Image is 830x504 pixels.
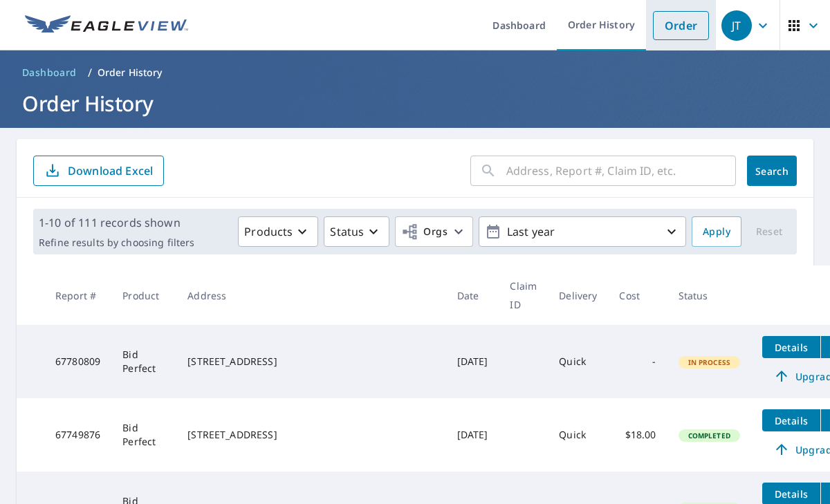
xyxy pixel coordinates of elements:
[401,223,448,241] span: Orgs
[98,66,163,80] p: Order History
[771,341,812,354] span: Details
[771,414,812,427] span: Details
[548,398,608,472] td: Quick
[446,398,499,472] td: [DATE]
[330,223,364,240] p: Status
[176,265,445,325] th: Address
[499,265,548,325] th: Claim ID
[762,336,820,358] button: detailsBtn-67780809
[479,216,686,247] button: Last year
[703,223,730,241] span: Apply
[39,214,194,231] p: 1-10 of 111 records shown
[680,357,739,367] span: In Process
[25,15,188,36] img: EV Logo
[721,10,752,41] div: JT
[44,325,111,398] td: 67780809
[39,236,194,249] p: Refine results by choosing filters
[88,64,92,81] li: /
[187,428,434,442] div: [STREET_ADDRESS]
[762,409,820,431] button: detailsBtn-67749876
[608,325,667,398] td: -
[111,398,176,472] td: Bid Perfect
[33,156,164,186] button: Download Excel
[44,265,111,325] th: Report #
[608,265,667,325] th: Cost
[111,325,176,398] td: Bid Perfect
[22,66,77,80] span: Dashboard
[548,265,608,325] th: Delivery
[44,398,111,472] td: 67749876
[653,11,709,40] a: Order
[608,398,667,472] td: $18.00
[771,487,812,501] span: Details
[17,62,82,84] a: Dashboard
[17,89,813,118] h1: Order History
[17,62,813,84] nav: breadcrumb
[238,216,318,247] button: Products
[506,151,736,190] input: Address, Report #, Claim ID, etc.
[324,216,389,247] button: Status
[747,156,797,186] button: Search
[187,355,434,368] div: [STREET_ADDRESS]
[548,325,608,398] td: Quick
[111,265,176,325] th: Product
[758,165,786,178] span: Search
[446,325,499,398] td: [DATE]
[667,265,752,325] th: Status
[68,163,153,178] p: Download Excel
[446,265,499,325] th: Date
[395,216,473,247] button: Orgs
[680,431,739,440] span: Completed
[501,220,663,244] p: Last year
[692,216,741,247] button: Apply
[244,223,293,240] p: Products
